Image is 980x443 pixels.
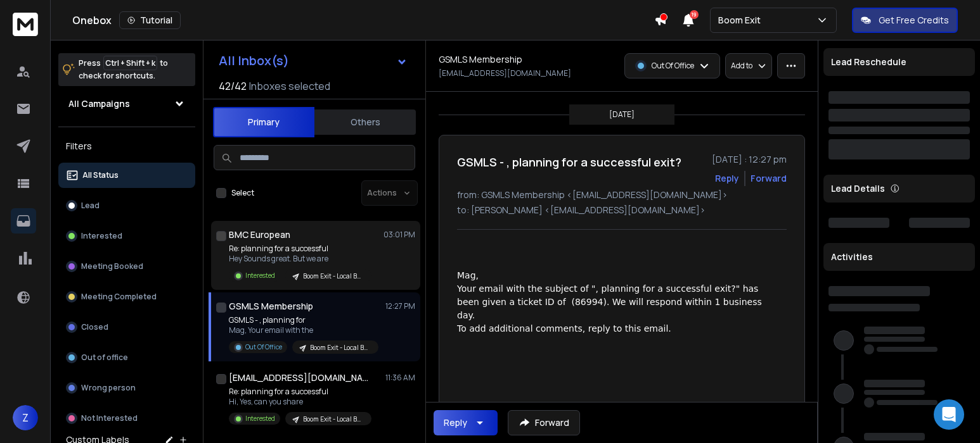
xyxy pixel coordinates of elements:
[81,413,138,423] p: Not Interested
[444,416,467,429] div: Reply
[229,371,368,384] h1: [EMAIL_ADDRESS][DOMAIN_NAME]
[58,406,195,431] button: Not Interested
[457,204,787,216] p: to: [PERSON_NAME] <[EMAIL_ADDRESS][DOMAIN_NAME]>
[81,231,122,241] p: Interested
[229,397,371,407] p: Hi, Yes, can you share
[58,223,195,249] button: Interested
[751,172,787,185] div: Forward
[81,292,157,302] p: Meeting Completed
[103,56,157,70] span: Ctrl + Shift + k
[852,8,958,33] button: Get Free Credits
[831,56,906,68] p: Lead Reschedule
[58,193,195,218] button: Lead
[879,14,949,27] p: Get Free Credits
[229,325,378,335] p: Mag, Your email with the
[303,415,364,424] p: Boom Exit - Local Business
[229,315,378,325] p: GSMLS - , planning for
[81,322,108,332] p: Closed
[58,163,195,188] button: All Status
[119,11,181,29] button: Tutorial
[457,282,777,322] p: Your email with the subject of ", planning for a successful exit?" has been given a ticket ID of ...
[58,254,195,279] button: Meeting Booked
[314,108,416,136] button: Others
[79,57,168,82] p: Press to check for shortcuts.
[457,269,777,282] p: Mag,
[310,343,371,353] p: Boom Exit - Local Business
[718,14,766,27] p: Boom Exit
[231,188,254,198] label: Select
[385,301,415,311] p: 12:27 PM
[13,405,38,430] button: Z
[58,375,195,401] button: Wrong person
[457,189,787,201] p: from: GSMLS Membership <[EMAIL_ADDRESS][DOMAIN_NAME]>
[303,271,364,281] p: Boom Exit - Local Business
[68,97,130,110] h1: All Campaigns
[434,410,498,435] button: Reply
[229,254,371,264] p: Hey Sounds great. But we are
[219,78,247,94] span: 42 / 42
[712,153,787,166] p: [DATE] : 12:27 pm
[82,170,119,180] p: All Status
[229,228,290,241] h1: BMC European
[229,387,371,397] p: Re: planning for a successful
[823,243,975,271] div: Activities
[245,342,282,352] p: Out Of Office
[58,284,195,309] button: Meeting Completed
[457,153,681,171] h1: GSMLS - , planning for a successful exit?
[229,244,371,254] p: Re: planning for a successful
[934,399,964,430] div: Open Intercom Messenger
[609,109,635,120] p: [DATE]
[831,182,885,195] p: Lead Details
[209,48,418,73] button: All Inbox(s)
[690,10,699,19] span: 19
[81,353,128,363] p: Out of office
[81,383,136,393] p: Wrong person
[81,261,143,271] p: Meeting Booked
[245,271,275,280] p: Interested
[58,91,195,116] button: All Campaigns
[229,300,313,313] h1: GSMLS Membership
[58,137,195,155] h3: Filters
[652,61,694,71] p: Out Of Office
[58,315,195,340] button: Closed
[72,11,654,29] div: Onebox
[58,345,195,370] button: Out of office
[457,322,777,335] p: To add additional comments, reply to this email.
[439,68,571,78] p: [EMAIL_ADDRESS][DOMAIN_NAME]
[81,201,100,211] p: Lead
[384,230,415,240] p: 03:01 PM
[439,53,522,66] h1: GSMLS Membership
[249,78,330,94] h3: Inboxes selected
[731,61,752,71] p: Add to
[219,54,289,67] h1: All Inbox(s)
[715,172,739,185] button: Reply
[213,107,314,137] button: Primary
[245,414,275,423] p: Interested
[508,410,580,435] button: Forward
[385,373,415,383] p: 11:36 AM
